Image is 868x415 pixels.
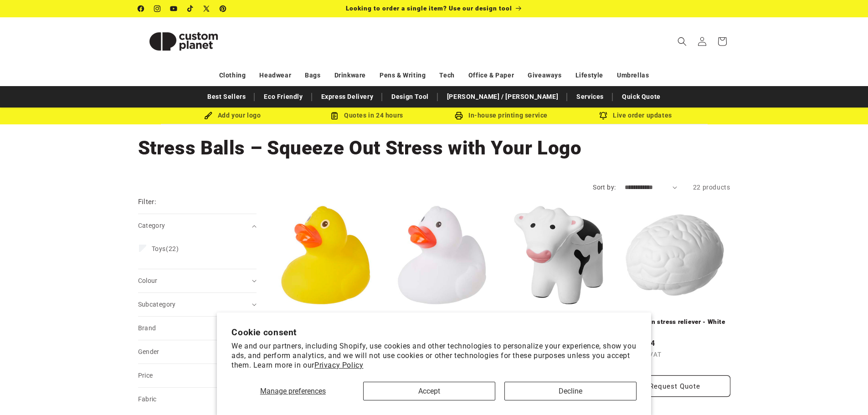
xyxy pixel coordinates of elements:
[504,382,637,400] button: Decline
[617,67,649,83] a: Umbrellas
[203,89,250,105] a: Best Sellers
[822,371,868,415] iframe: Chat Widget
[317,89,378,105] a: Express Delivery
[619,375,730,397] button: Request Quote
[617,89,665,105] a: Quick Quote
[300,110,434,121] div: Quotes in 24 hours
[138,395,157,403] span: Fabric
[138,21,229,62] img: Custom Planet
[330,112,339,120] img: Order Updates Icon
[165,110,300,121] div: Add your logo
[219,67,246,83] a: Clothing
[455,112,463,120] img: In-house printing
[259,89,307,105] a: Eco Friendly
[138,269,257,292] summary: Colour (0 selected)
[363,382,495,400] button: Accept
[138,324,156,332] span: Brand
[468,67,514,83] a: Office & Paper
[138,364,257,387] summary: Price
[346,5,512,12] span: Looking to order a single item? Use our design tool
[204,112,212,120] img: Brush Icon
[138,348,159,355] span: Gender
[693,184,730,191] span: 22 products
[380,67,426,83] a: Pens & Writing
[619,318,730,326] a: Barrie brain stress reliever - White
[569,110,703,121] div: Live order updates
[152,245,179,253] span: (22)
[138,317,257,340] summary: Brand (0 selected)
[231,327,637,338] h2: Cookie consent
[672,31,692,51] summary: Search
[599,112,607,120] img: Order updates
[231,382,354,400] button: Manage preferences
[138,222,165,229] span: Category
[259,67,291,83] a: Headwear
[134,17,232,65] a: Custom Planet
[528,67,561,83] a: Giveaways
[138,197,157,207] h2: Filter:
[138,340,257,364] summary: Gender (0 selected)
[138,136,730,160] h1: Stress Balls – Squeeze Out Stress with Your Logo
[334,67,366,83] a: Drinkware
[572,89,608,105] a: Services
[138,388,257,411] summary: Fabric (0 selected)
[314,361,363,369] a: Privacy Policy
[434,110,569,121] div: In-house printing service
[305,67,320,83] a: Bags
[442,89,563,105] a: [PERSON_NAME] / [PERSON_NAME]
[138,277,158,284] span: Colour
[575,67,603,83] a: Lifestyle
[138,301,176,308] span: Subcategory
[138,293,257,316] summary: Subcategory (0 selected)
[439,67,454,83] a: Tech
[138,214,257,237] summary: Category (0 selected)
[260,387,326,395] span: Manage preferences
[593,184,616,191] label: Sort by:
[138,372,153,379] span: Price
[387,89,433,105] a: Design Tool
[152,245,166,252] span: Toys
[231,342,637,370] p: We and our partners, including Shopify, use cookies and other technologies to personalize your ex...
